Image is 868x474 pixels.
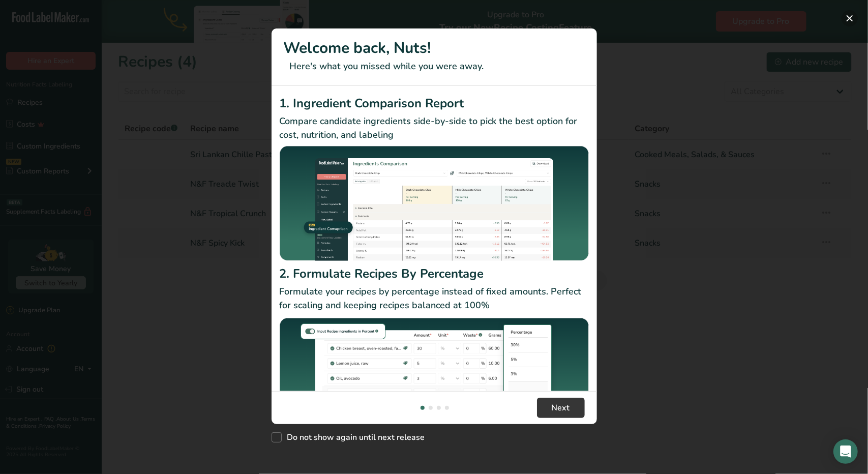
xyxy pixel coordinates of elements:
[552,402,570,414] span: Next
[280,94,589,112] h2: 1. Ingredient Comparison Report
[280,146,589,261] img: Ingredient Comparison Report
[284,60,585,73] p: Here's what you missed while you were away.
[537,398,585,418] button: Next
[833,439,858,464] div: Open Intercom Messenger
[280,114,589,142] p: Compare candidate ingredients side-by-side to pick the best option for cost, nutrition, and labeling
[284,37,585,60] h1: Welcome back, Nuts!
[280,264,589,283] h2: 2. Formulate Recipes By Percentage
[282,432,425,442] span: Do not show again until next release
[280,316,589,439] img: Formulate Recipes By Percentage
[280,285,589,312] p: Formulate your recipes by percentage instead of fixed amounts. Perfect for scaling and keeping re...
